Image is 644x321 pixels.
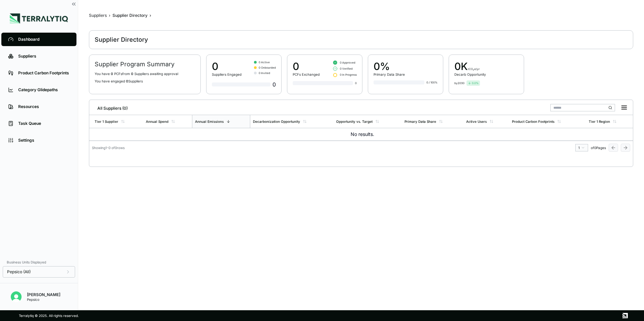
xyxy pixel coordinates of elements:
button: 1 [575,144,588,151]
div: Suppliers [89,13,107,18]
span: › [109,13,110,18]
div: Task Queue [18,121,70,126]
div: 0 [355,81,357,85]
div: Product Carbon Footprints [512,119,554,123]
span: 0 Approved [340,61,355,65]
div: Business Units Displayed [3,258,75,266]
div: 0 [212,60,241,72]
td: No results. [89,128,633,141]
div: Primary Data Share [374,72,405,76]
div: Tier 1 Region [589,119,610,123]
div: Supplier Directory [95,36,148,44]
div: Showing 1 - 0 of 0 rows [92,146,125,150]
span: 0 [111,72,113,76]
div: 0 K [454,60,486,72]
div: 1 [578,146,585,150]
div: All Suppliers (0) [92,103,128,111]
div: Suppliers Engaged [212,72,241,76]
img: Erik Hut [11,291,22,302]
div: Annual Emissions [195,119,224,123]
span: › [150,13,151,18]
div: Resources [18,104,70,109]
div: Supplier Directory [112,13,148,18]
div: Product Carbon Footprints [18,70,70,76]
span: 0 In Progress [340,73,357,77]
h2: Supplier Program Summary [95,60,195,68]
span: tCO₂e/yr [468,67,480,71]
button: Open user button [8,289,24,305]
span: 0 [126,79,128,83]
div: Decarb Opportunity [454,72,486,76]
div: 0% [374,60,405,72]
span: Pepsico (All) [7,269,31,275]
p: You have engaged Suppliers [95,79,195,83]
div: PCFs Exchanged [293,72,320,76]
p: You have PCF s from Supplier s awaiting approval [95,72,195,76]
div: Annual Spend [146,119,168,123]
span: 0 [131,72,133,76]
div: Category Glidepaths [18,87,70,93]
div: Settings [18,138,70,143]
span: 0 Onboarded [259,66,276,70]
div: Suppliers [18,53,70,59]
div: Dashboard [18,37,70,42]
div: [PERSON_NAME] [27,292,60,297]
div: by 2030 [454,81,464,85]
span: 0.0 % [472,81,479,85]
div: Opportunity vs. Target [336,119,373,123]
div: 0 / 100% [426,80,438,84]
span: 0 Verified [340,67,353,71]
div: Decarbonization Opportunity [253,119,300,123]
span: 0 Active [259,60,270,64]
div: Tier 1 Supplier [95,119,118,123]
img: Logo [10,13,68,24]
div: 0 [293,60,320,72]
div: 0 [212,80,276,88]
div: Primary Data Share [405,119,436,123]
div: Pepsico [27,297,60,301]
span: 0 Invited [259,71,270,75]
span: of 0 Pages [591,146,606,150]
div: Active Users [466,119,487,123]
